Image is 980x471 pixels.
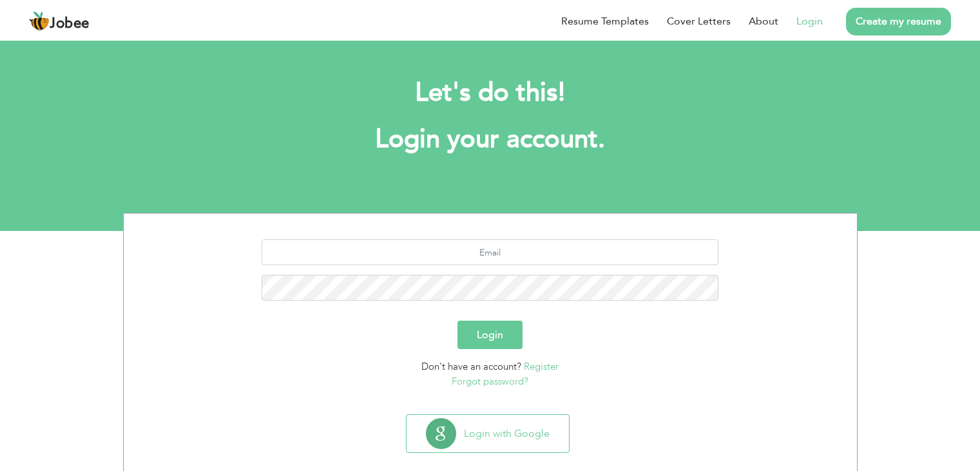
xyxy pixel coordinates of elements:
[29,11,50,32] img: jobee.io
[749,14,778,29] a: About
[667,14,731,29] a: Cover Letters
[561,14,649,29] a: Resume Templates
[262,239,718,265] input: Email
[142,76,838,110] h2: Let's do this!
[407,415,569,452] button: Login with Google
[457,321,523,349] button: Login
[524,360,559,373] a: Register
[846,8,951,35] a: Create my resume
[142,123,838,156] h1: Login your account.
[452,375,528,388] a: Forgot password?
[29,11,90,32] a: Jobee
[421,360,521,373] span: Don't have an account?
[50,17,90,31] span: Jobee
[796,14,823,29] a: Login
